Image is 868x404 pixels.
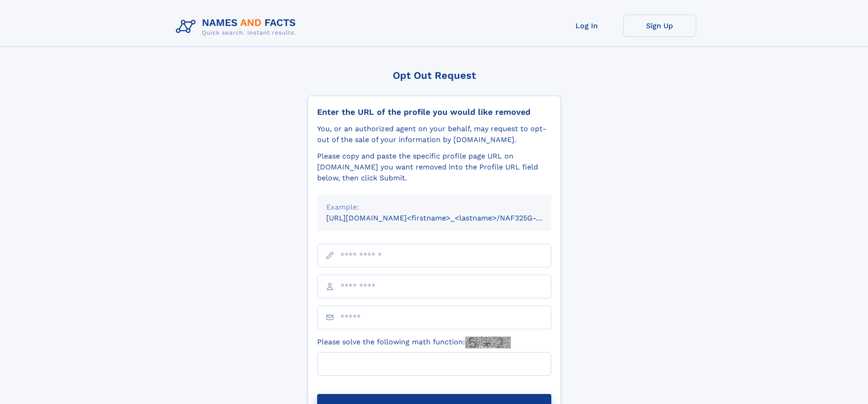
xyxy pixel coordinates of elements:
[317,151,551,184] div: Please copy and paste the specific profile page URL on [DOMAIN_NAME] you want removed into the Pr...
[326,202,542,213] div: Example:
[308,70,561,81] div: Opt Out Request
[317,107,551,117] div: Enter the URL of the profile you would like removed
[550,15,623,37] a: Log In
[172,15,303,39] img: Logo Names and Facts
[326,214,569,222] small: [URL][DOMAIN_NAME]<firstname>_<lastname>/NAF325G-xxxxxxxx
[317,337,511,348] label: Please solve the following math function:
[623,15,696,37] a: Sign Up
[317,123,551,145] div: You, or an authorized agent on your behalf, may request to opt-out of the sale of your informatio...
